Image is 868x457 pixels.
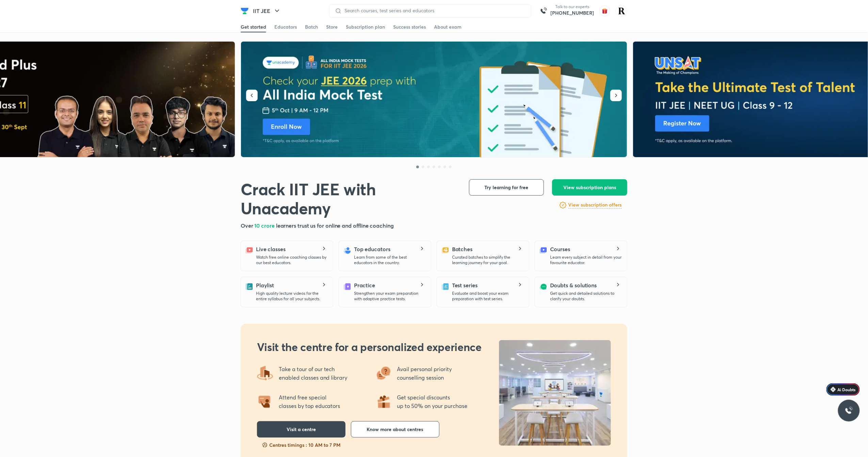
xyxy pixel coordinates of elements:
[550,255,622,265] p: Learn every subject in detail from your favourite educator.
[274,24,297,30] div: Educators
[287,426,316,433] span: Visit a centre
[838,387,856,392] span: Ai Doubts
[452,245,472,253] h5: Batches
[599,5,610,16] img: avatar
[354,245,390,253] h5: Top educators
[568,201,622,209] a: View subscription offers
[452,281,478,289] h5: Test series
[257,421,345,438] button: Visit a centre
[256,281,274,289] h5: Playlist
[367,426,423,433] span: Know more about centres
[550,4,594,10] p: Talk to our experts
[537,4,550,18] img: call-us
[550,10,594,16] a: [PHONE_NUMBER]
[305,21,318,32] a: Batch
[354,291,425,302] p: Strengthen your exam preparation with adaptive practice tests.
[434,21,462,32] a: About exam
[550,245,570,253] h5: Courses
[375,365,392,381] img: offering3.png
[354,255,425,265] p: Learn from some of the best educators in the country.
[826,383,860,396] a: Ai Doubts
[563,184,616,191] span: View subscription plans
[346,24,385,30] div: Subscription plan
[241,222,255,229] span: Over
[469,179,544,196] button: Try learning for free
[550,291,622,302] p: Get quick and detailed solutions to clarify your doubts.
[262,442,268,448] img: slots-fillng-fast
[616,5,627,17] img: Rakhi Sharma
[255,222,276,229] span: 10 crore
[256,291,327,302] p: High quality lecture videos for the entire syllabus for all your subjects.
[452,291,524,302] p: Evaluate and boost your exam preparation with test series.
[485,184,529,191] span: Try learning for free
[831,387,836,392] img: Icon
[326,21,338,32] a: Store
[375,393,392,410] img: offering1.png
[256,255,327,265] p: Watch free online coaching classes by our best educators.
[305,24,318,30] div: Batch
[257,340,482,354] h2: Visit the centre for a personalized experience
[397,365,453,382] p: Avail personal priority counselling session
[499,340,611,446] img: uncentre_LP_b041622b0f.jpg
[257,365,273,381] img: offering4.png
[274,21,297,32] a: Educators
[346,21,385,32] a: Subscription plan
[393,21,426,32] a: Success stories
[550,281,597,289] h5: Doubts & solutions
[354,281,375,289] h5: Practice
[845,407,853,415] img: ttu
[241,179,458,217] h1: Crack IIT JEE with Unacademy
[393,24,426,30] div: Success stories
[452,255,524,265] p: Curated batches to simplify the learning journey for your goal.
[326,24,338,30] div: Store
[276,222,394,229] span: learners trust us for online and offline coaching
[568,201,622,209] h6: View subscription offers
[397,393,468,410] p: Get special discounts up to 50% on your purchase
[342,8,526,13] input: Search courses, test series and educators
[249,4,285,18] button: IIT JEE
[434,24,462,30] div: About exam
[256,245,286,253] h5: Live classes
[257,393,273,410] img: offering2.png
[351,421,439,438] button: Know more about centres
[279,393,340,410] p: Attend free special classes by top educators
[241,7,249,15] img: Company Logo
[552,179,627,196] button: View subscription plans
[241,24,266,30] div: Get started
[269,442,340,448] p: Centres timings : 10 AM to 7 PM
[279,365,348,382] p: Take a tour of our tech enabled classes and library
[241,21,266,32] a: Get started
